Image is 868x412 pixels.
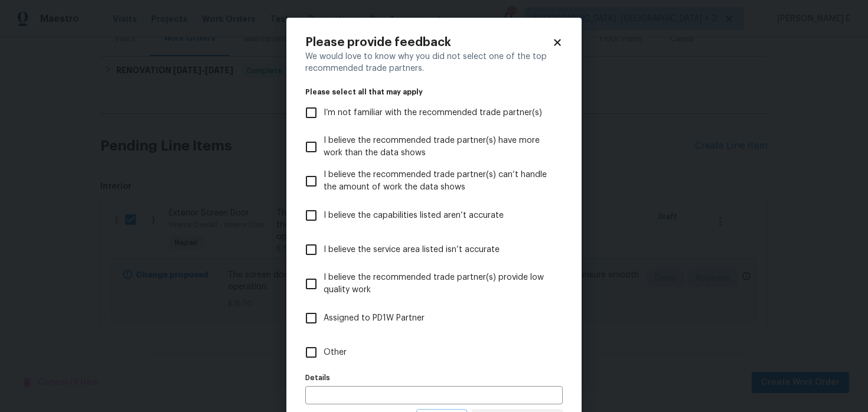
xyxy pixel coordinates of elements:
span: Assigned to PD1W Partner [324,312,425,325]
legend: Please select all that may apply [305,89,563,96]
label: Details [305,374,563,381]
span: Other [324,346,347,359]
span: I believe the recommended trade partner(s) can’t handle the amount of work the data shows [324,169,553,194]
span: I believe the recommended trade partner(s) provide low quality work [324,272,553,296]
div: We would love to know why you did not select one of the top recommended trade partners. [305,51,563,74]
span: I’m not familiar with the recommended trade partner(s) [324,107,542,119]
span: I believe the capabilities listed aren’t accurate [324,210,504,222]
span: I believe the service area listed isn’t accurate [324,244,500,256]
h2: Please provide feedback [305,37,552,48]
span: I believe the recommended trade partner(s) have more work than the data shows [324,135,553,159]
